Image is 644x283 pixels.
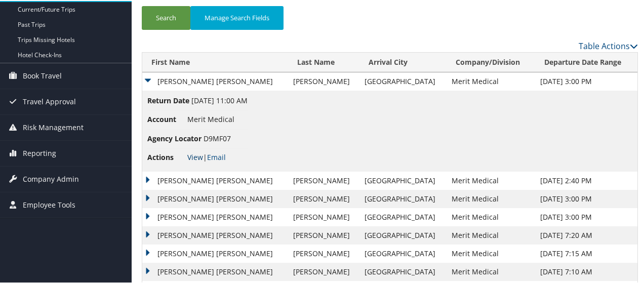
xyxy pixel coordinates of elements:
[447,52,535,71] th: Company/Division
[142,225,288,244] td: [PERSON_NAME] [PERSON_NAME]
[447,171,535,189] td: Merit Medical
[187,151,203,161] a: View
[359,244,447,262] td: [GEOGRAPHIC_DATA]
[23,114,84,139] span: Risk Management
[147,94,189,105] span: Return Date
[288,262,360,280] td: [PERSON_NAME]
[447,71,535,90] td: Merit Medical
[142,189,288,207] td: [PERSON_NAME] [PERSON_NAME]
[147,132,202,143] span: Agency Locator
[359,52,447,71] th: Arrival City: activate to sort column ascending
[288,207,360,225] td: [PERSON_NAME]
[359,262,447,280] td: [GEOGRAPHIC_DATA]
[187,113,234,123] span: Merit Medical
[288,225,360,244] td: [PERSON_NAME]
[204,133,231,142] span: D9MF07
[142,171,288,189] td: [PERSON_NAME] [PERSON_NAME]
[535,189,637,207] td: [DATE] 3:00 PM
[142,244,288,262] td: [PERSON_NAME] [PERSON_NAME]
[23,88,76,113] span: Travel Approval
[288,244,360,262] td: [PERSON_NAME]
[147,151,185,162] span: Actions
[535,207,637,225] td: [DATE] 3:00 PM
[23,166,79,191] span: Company Admin
[23,140,56,165] span: Reporting
[447,225,535,244] td: Merit Medical
[142,52,288,71] th: First Name: activate to sort column ascending
[359,171,447,189] td: [GEOGRAPHIC_DATA]
[142,262,288,280] td: [PERSON_NAME] [PERSON_NAME]
[142,207,288,225] td: [PERSON_NAME] [PERSON_NAME]
[187,151,226,161] span: |
[535,171,637,189] td: [DATE] 2:40 PM
[447,189,535,207] td: Merit Medical
[359,207,447,225] td: [GEOGRAPHIC_DATA]
[535,225,637,244] td: [DATE] 7:20 AM
[447,207,535,225] td: Merit Medical
[535,262,637,280] td: [DATE] 7:10 AM
[579,39,638,51] a: Table Actions
[359,189,447,207] td: [GEOGRAPHIC_DATA]
[288,71,360,90] td: [PERSON_NAME]
[288,171,360,189] td: [PERSON_NAME]
[535,52,637,71] th: Departure Date Range: activate to sort column ascending
[359,225,447,244] td: [GEOGRAPHIC_DATA]
[535,244,637,262] td: [DATE] 7:15 AM
[23,191,75,217] span: Employee Tools
[23,62,62,88] span: Book Travel
[191,95,248,104] span: [DATE] 11:00 AM
[147,113,185,124] span: Account
[535,71,637,90] td: [DATE] 3:00 PM
[288,189,360,207] td: [PERSON_NAME]
[142,5,190,29] button: Search
[207,151,226,161] a: Email
[447,244,535,262] td: Merit Medical
[288,52,360,71] th: Last Name: activate to sort column ascending
[190,5,284,29] button: Manage Search Fields
[447,262,535,280] td: Merit Medical
[359,71,447,90] td: [GEOGRAPHIC_DATA]
[142,71,288,90] td: [PERSON_NAME] [PERSON_NAME]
